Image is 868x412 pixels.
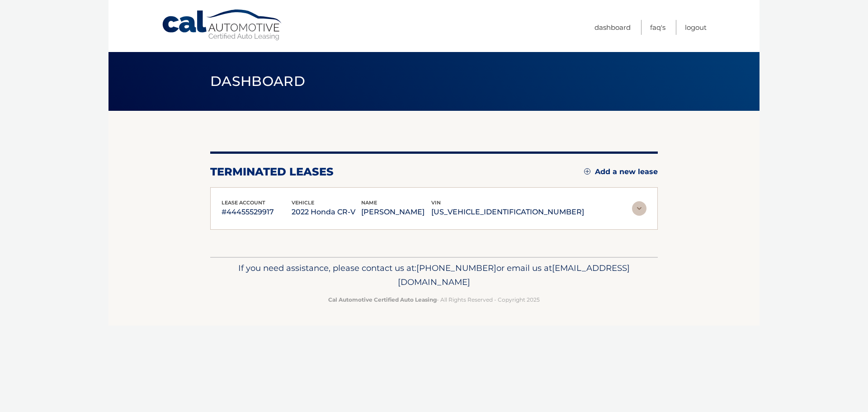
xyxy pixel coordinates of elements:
p: [PERSON_NAME] [361,206,431,218]
span: lease account [222,199,265,206]
a: Dashboard [594,20,631,35]
p: [US_VEHICLE_IDENTIFICATION_NUMBER] [431,206,584,218]
a: Add a new lease [584,167,658,176]
a: FAQ's [650,20,665,35]
img: add.svg [584,168,590,175]
span: [PHONE_NUMBER] [416,263,496,273]
a: Logout [685,20,707,35]
h2: terminated leases [210,165,334,179]
img: accordion-rest.svg [632,201,646,216]
p: - All Rights Reserved - Copyright 2025 [216,295,652,304]
p: #44455529917 [222,206,292,218]
span: vin [431,199,441,206]
p: If you need assistance, please contact us at: or email us at [216,261,652,290]
span: Dashboard [210,73,305,90]
strong: Cal Automotive Certified Auto Leasing [328,296,437,303]
a: Cal Automotive [161,9,283,41]
span: vehicle [292,199,314,206]
span: name [361,199,377,206]
p: 2022 Honda CR-V [292,206,362,218]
